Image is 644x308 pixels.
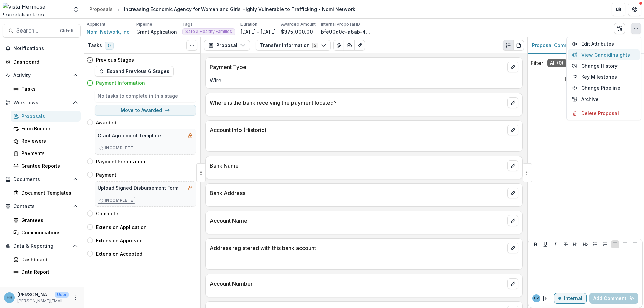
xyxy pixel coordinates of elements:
[3,174,81,185] button: Open Documents
[13,100,70,106] span: Workflows
[507,62,518,72] button: edit
[13,58,75,65] div: Dashboard
[532,240,540,248] button: Bold
[281,21,316,27] p: Awarded Amount
[210,280,505,288] p: Account Number
[89,6,113,13] div: Proposals
[527,37,596,54] button: Proposal Comments
[21,256,75,263] div: Dashboard
[21,150,75,157] div: Payments
[7,295,12,300] div: Hannah Roosendaal
[11,160,81,171] a: Grantee Reports
[507,243,518,253] button: edit
[210,126,505,134] p: Account Info (Historic)
[507,278,518,289] button: edit
[17,291,52,298] p: [PERSON_NAME]
[531,59,545,67] p: Filter:
[98,184,178,191] h5: Upload Signed Disbursement Form
[11,214,81,226] a: Grantees
[611,240,619,248] button: Align Left
[11,266,81,278] a: Data Report
[124,6,355,13] div: Increasing Economic Agency for Women and Girls Highly Vulnerable to Trafficking - Nomi Network
[507,188,518,198] button: edit
[71,294,79,302] button: More
[185,29,232,34] span: Safe & Healthy Families
[571,240,579,248] button: Heading 1
[554,293,587,304] button: Internal
[210,244,505,252] p: Address registered with this bank account
[3,241,81,251] button: Open Data & Reporting
[87,28,131,35] span: Nomi Network, Inc.
[210,76,518,84] p: Wire
[98,92,193,99] h5: No tasks to complete in this stage
[21,229,75,236] div: Communications
[11,187,81,198] a: Document Templates
[182,21,193,27] p: Tags
[354,40,365,51] button: Edit as form
[631,240,639,248] button: Align Right
[507,160,518,171] button: edit
[11,135,81,146] a: Reviewers
[11,83,81,95] a: Tasks
[321,28,371,35] p: bfe00d0c-a8ab-4163-8655-aae5f06c717a
[204,40,250,51] button: Proposal
[564,296,582,301] p: Internal
[321,21,360,27] p: Internal Proposal ID
[21,113,75,120] div: Proposals
[96,237,143,244] h4: Extension Approved
[534,297,539,300] div: Hannah Roosendaal
[11,111,81,122] a: Proposals
[96,56,134,63] h4: Previous Stages
[513,40,524,51] button: PDF view
[87,21,105,27] p: Applicant
[136,28,177,35] p: Grant Application
[96,250,142,257] h4: Extension Accepted
[21,85,75,93] div: Tasks
[71,3,81,16] button: Open entity switcher
[21,268,75,275] div: Data Report
[87,4,115,14] a: Proposals
[21,125,75,132] div: Form Builder
[96,79,145,86] h4: Payment Information
[591,240,599,248] button: Bullet List
[21,137,75,144] div: Reviewers
[96,119,116,126] h4: Awarded
[628,3,641,16] button: Get Help
[16,27,56,34] span: Search...
[507,97,518,108] button: edit
[543,295,554,302] p: [PERSON_NAME]
[95,66,174,77] button: Expand Previous 6 Stages
[531,75,640,82] p: No comments yet
[105,197,133,203] p: Incomplete
[3,43,81,54] button: Notifications
[507,215,518,226] button: edit
[507,125,518,135] button: edit
[210,99,505,107] p: Where is the bank receiving the payment located?
[11,148,81,159] a: Payments
[621,240,629,248] button: Align Center
[3,70,81,81] button: Open Activity
[13,177,70,182] span: Documents
[3,24,81,38] button: Search...
[21,189,75,196] div: Document Templates
[281,28,313,35] p: $375,000.00
[240,28,276,35] p: [DATE] - [DATE]
[95,105,196,116] button: Move to Awarded
[547,59,566,67] span: All ( 0 )
[13,46,78,51] span: Notifications
[13,204,70,209] span: Contacts
[96,171,116,178] h4: Payment
[11,227,81,238] a: Communications
[561,240,570,248] button: Strike
[612,3,625,16] button: Partners
[96,158,145,165] h4: Payment Preparation
[589,293,638,304] button: Add Comment
[210,217,505,225] p: Account Name
[210,162,505,170] p: Bank Name
[13,73,70,78] span: Activity
[3,97,81,108] button: Open Workflows
[541,240,549,248] button: Underline
[551,240,559,248] button: Italicize
[136,21,152,27] p: Pipeline
[88,43,102,48] h3: Tasks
